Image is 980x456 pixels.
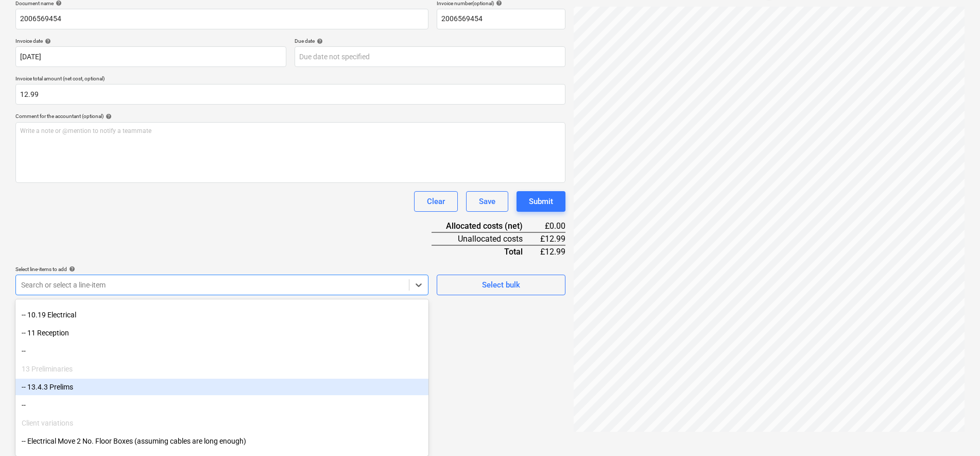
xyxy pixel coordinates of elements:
button: Clear [414,191,458,212]
div: Total [432,245,539,258]
span: help [104,113,112,120]
div: Invoice date [15,38,286,44]
span: help [315,38,323,44]
input: Invoice number [437,9,565,29]
div: -- [15,343,428,359]
input: Invoice date not specified [15,46,286,67]
div: Submit [529,195,553,208]
div: Client variations [15,415,428,431]
div: Clear [427,195,445,208]
div: Due date [295,38,565,44]
button: Select bulk [437,275,565,295]
p: Invoice total amount (net cost, optional) [15,75,565,84]
div: £12.99 [539,232,566,245]
button: Save [466,191,508,212]
div: Unallocated costs [432,232,539,245]
div: 13 Preliminaries [15,361,428,377]
span: help [43,38,51,44]
div: Allocated costs (net) [432,220,539,232]
iframe: Chat Widget [929,407,980,456]
div: -- 13.4.3 Prelims [15,379,428,395]
div: Save [479,195,495,208]
input: Invoice total amount (net cost, optional) [15,84,565,105]
div: Comment for the accountant (optional) [15,113,565,120]
input: Document name [15,9,428,29]
div: £12.99 [539,245,566,258]
button: Submit [517,191,565,212]
input: Due date not specified [295,46,565,67]
div: -- 10.19 Electrical [15,307,428,323]
div: -- 11 Reception [15,325,428,341]
div: Select line-items to add [15,266,428,273]
div: -- [15,397,428,413]
div: £0.00 [539,220,566,232]
span: help [67,266,75,272]
div: Select bulk [482,278,520,292]
div: -- Electrical Move 2 No. Floor Boxes (assuming cables are long enough) [15,433,428,449]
